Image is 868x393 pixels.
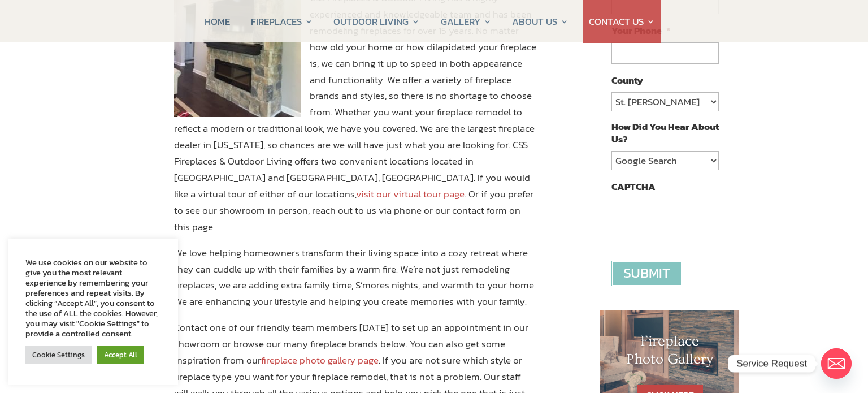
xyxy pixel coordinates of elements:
a: fireplace photo gallery page [261,353,379,368]
a: visit our virtual tour page [356,187,465,201]
div: We use cookies on our website to give you the most relevant experience by remembering your prefer... [25,257,161,339]
p: We love helping homeowners transform their living space into a cozy retreat where they can cuddle... [174,245,537,320]
label: How Did You Hear About Us? [611,120,719,145]
a: Cookie Settings [25,346,92,364]
label: County [611,74,643,87]
iframe: reCAPTCHA [611,198,783,243]
a: Email [821,348,852,379]
input: Submit [611,261,682,286]
a: Accept All [97,346,144,364]
label: CAPTCHA [611,180,656,193]
h1: Fireplace Photo Gallery [623,332,717,373]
